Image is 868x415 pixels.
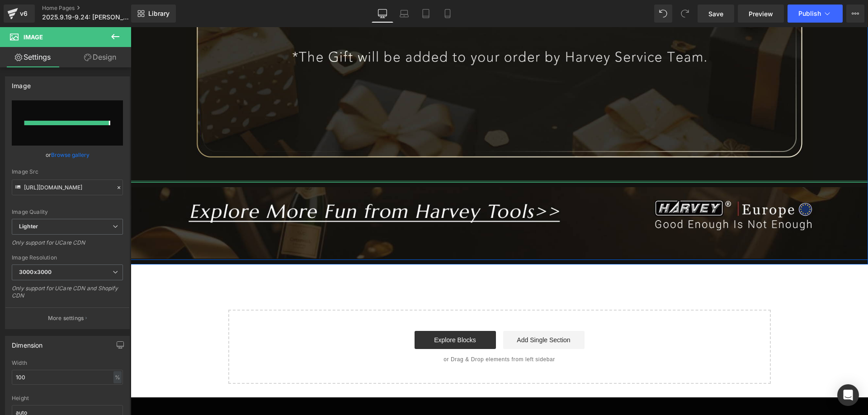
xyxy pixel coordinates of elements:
div: Open Intercom Messenger [837,384,859,406]
b: Lighter [19,223,38,230]
a: Browse gallery [51,147,90,163]
span: Library [148,9,170,18]
span: Publish [798,10,821,17]
div: Only support for UCare CDN and Shopify CDN [12,285,123,305]
div: Image [12,77,31,90]
button: More [846,5,864,23]
input: Link [12,179,123,195]
span: 2025.9.19-9.24: [PERSON_NAME] 26-jähriges Jubiläum [42,14,129,21]
a: Mobile [437,5,458,23]
a: Explore Blocks [284,304,365,322]
p: or Drag & Drop elements from left sidebar [112,329,626,335]
button: Undo [654,5,672,23]
h2: Harvey Industries Europe GmbH [288,387,450,397]
input: auto [12,370,123,385]
a: Design [67,47,133,67]
b: 3000x3000 [19,269,52,275]
div: % [113,371,122,383]
button: Redo [676,5,694,23]
a: Tablet [415,5,437,23]
span: Save [708,9,723,19]
div: Image Resolution [12,255,123,261]
p: More settings [48,314,84,322]
button: More settings [5,307,129,329]
a: Desktop [372,5,393,23]
a: Laptop [393,5,415,23]
div: Image Quality [12,209,123,215]
a: Home Pages [42,5,146,12]
div: or [12,150,123,160]
span: Image [24,33,43,41]
span: Preview [749,9,773,19]
div: Only support for UCare CDN [12,239,123,252]
a: Add Single Section [373,304,454,322]
div: Dimension [12,336,43,349]
h2: Menu [120,387,283,397]
a: v6 [4,5,35,23]
div: Width [12,360,123,366]
div: v6 [18,8,29,19]
h2: Follow us [455,387,618,397]
button: Publish [788,5,843,23]
div: Height [12,395,123,401]
a: New Library [131,5,176,23]
a: Preview [738,5,784,23]
div: Image Src [12,169,123,175]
